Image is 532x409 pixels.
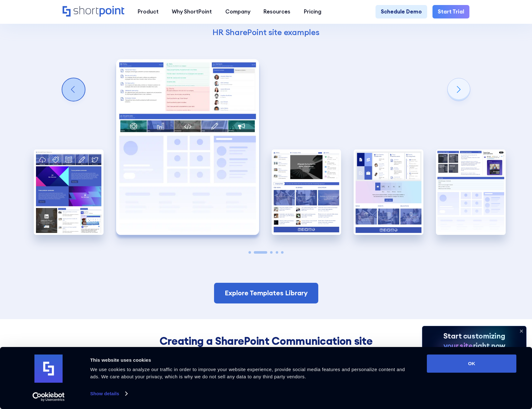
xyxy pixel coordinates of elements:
div: Company [225,8,250,16]
div: Resources [263,8,290,16]
span: Go to slide 4 [276,251,278,254]
h4: HR SharePoint site examples [116,27,416,37]
a: Schedule Demo [376,5,427,18]
div: Previous slide [62,78,85,101]
span: We use cookies to analyze our traffic in order to improve your website experience, provide social... [90,367,405,379]
a: Usercentrics Cookiebot - opens in a new window [21,392,76,401]
a: Show details [90,389,127,398]
div: Why ShortPoint [172,8,212,16]
div: 1 / 5 [34,149,104,235]
div: Product [138,8,159,16]
a: Home [63,6,125,18]
a: Why ShortPoint [165,5,219,18]
button: OK [427,355,516,373]
div: 2 / 5 [116,59,259,235]
img: HR SharePoint site example for documents [354,149,423,235]
a: Pricing [297,5,328,18]
a: Start Trial [432,5,469,18]
div: Pricing [304,8,321,16]
h4: Creating a SharePoint Communication site [116,335,416,347]
span: Go to slide 3 [270,251,273,254]
a: Resources [257,5,297,18]
span: Go to slide 5 [281,251,284,254]
a: Explore Templates Library [214,283,318,303]
img: Internal SharePoint site example for knowledge base [436,149,506,235]
div: This website uses cookies [90,356,413,364]
div: 3 / 5 [272,149,341,235]
div: 5 / 5 [436,149,506,235]
img: Internal SharePoint site example for company policy [116,59,259,235]
span: Go to slide 1 [248,251,251,254]
img: HR SharePoint site example for Homepage [34,149,104,235]
span: Go to slide 2 [254,251,267,254]
a: Company [219,5,257,18]
img: logo [34,355,63,383]
div: Next slide [448,78,470,101]
img: SharePoint Communication site example for news [272,149,341,235]
a: Product [131,5,166,18]
div: 4 / 5 [354,149,423,235]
